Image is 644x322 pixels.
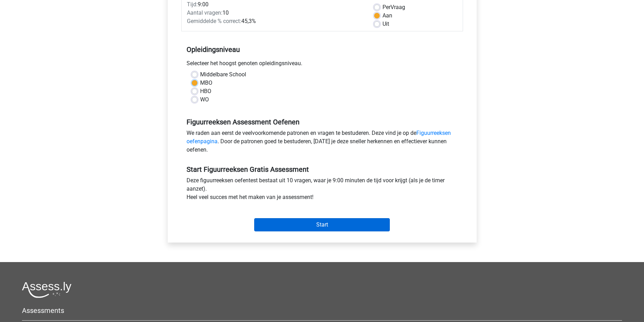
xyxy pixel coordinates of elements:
[200,79,212,87] label: MBO
[22,282,71,298] img: Assessly logo
[182,17,369,25] div: 45,3%
[382,11,392,20] label: Aan
[200,70,246,79] label: Middelbare School
[187,165,458,174] h5: Start Figuurreeksen Gratis Assessment
[187,43,458,56] h5: Opleidingsniveau
[182,9,369,17] div: 10
[182,0,369,9] div: 9:00
[181,176,463,204] div: Deze figuurreeksen oefentest bestaat uit 10 vragen, waar je 9:00 minuten de tijd voor krijgt (als...
[187,1,198,8] span: Tijd:
[382,3,405,11] label: Vraag
[382,4,391,10] span: Per
[200,95,209,104] label: WO
[22,306,622,315] h5: Assessments
[187,118,458,126] h5: Figuurreeksen Assessment Oefenen
[187,9,222,16] span: Aantal vragen:
[181,59,463,70] div: Selecteer het hoogst genoten opleidingsniveau.
[382,20,389,28] label: Uit
[181,129,463,157] div: We raden aan eerst de veelvoorkomende patronen en vragen te bestuderen. Deze vind je op de . Door...
[200,87,211,95] label: HBO
[187,18,241,24] span: Gemiddelde % correct:
[254,218,390,231] input: Start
